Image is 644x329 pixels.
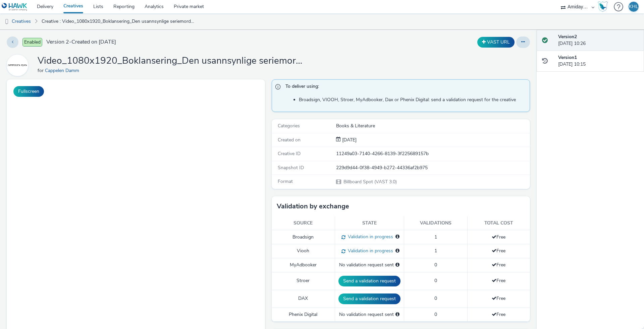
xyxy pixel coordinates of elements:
[22,38,42,47] span: Enabled
[345,234,393,240] span: Validation in progress
[395,311,399,318] div: Please select a deal below and click on Send to send a validation request to Phenix Digital.
[341,137,357,143] div: Creation 18 September 2025, 10:15
[476,37,516,48] div: Duplicate the creative as a VAST URL
[335,216,404,230] th: State
[278,123,300,129] span: Categories
[492,311,505,318] span: Free
[338,293,400,304] button: Send a validation request
[434,234,437,240] span: 1
[598,1,610,12] a: Hawk Academy
[336,164,529,171] div: 229d9d44-0f38-4949-b272-44336af2b975
[558,34,639,47] div: [DATE] 10:26
[13,86,44,97] button: Fullscreen
[467,216,530,230] th: Total cost
[338,262,400,268] div: No validation request sent
[3,18,10,25] img: dooh
[38,67,45,74] span: for
[2,3,28,11] img: undefined Logo
[7,62,31,68] a: Cappelen Damm
[558,54,577,61] strong: Version 1
[38,13,199,29] a: Creative : Video_1080x1920_Boklansering_Den usannsynlige seriemorderen_Arnfinn Nesset
[492,234,505,240] span: Free
[477,37,515,48] button: VAST URL
[598,1,608,12] img: Hawk Academy
[277,201,349,211] h3: Validation by exchange
[272,258,335,272] td: MyAdbooker
[272,230,335,244] td: Broadsign
[434,311,437,318] span: 0
[278,137,301,143] span: Created on
[278,178,293,185] span: Format
[434,262,437,268] span: 0
[343,179,397,185] span: Billboard Spot (VAST 3.0)
[272,290,335,308] td: DAX
[434,295,437,302] span: 0
[278,164,304,171] span: Snapshot ID
[46,38,116,46] span: Version 2 - Created on [DATE]
[336,150,529,157] div: 11249a03-7140-4266-8139-3f225689157b
[434,277,437,284] span: 0
[272,272,335,290] td: Stroer
[629,2,638,12] div: KHL
[38,55,306,67] h1: Video_1080x1920_Boklansering_Den usannsynlige seriemorderen_Arnfinn Nesset
[558,54,639,68] div: [DATE] 10:15
[45,67,82,74] a: Cappelen Damm
[272,308,335,321] td: Phenix Digital
[278,150,301,157] span: Creative ID
[345,248,393,254] span: Validation in progress
[272,216,335,230] th: Source
[404,216,467,230] th: Validations
[338,311,400,318] div: No validation request sent
[285,83,523,92] span: To deliver using:
[272,244,335,258] td: Viooh
[492,277,505,284] span: Free
[558,34,577,40] strong: Version 2
[492,295,505,302] span: Free
[336,123,529,129] div: Books & Literature
[492,262,505,268] span: Free
[8,56,27,75] img: Cappelen Damm
[338,276,400,286] button: Send a validation request
[341,137,357,143] span: [DATE]
[395,262,399,268] div: Please select a deal below and click on Send to send a validation request to MyAdbooker.
[434,248,437,254] span: 1
[299,96,526,103] li: Broadsign, VIOOH, Stroer, MyAdbooker, Dax or Phenix Digital: send a validation request for the cr...
[492,248,505,254] span: Free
